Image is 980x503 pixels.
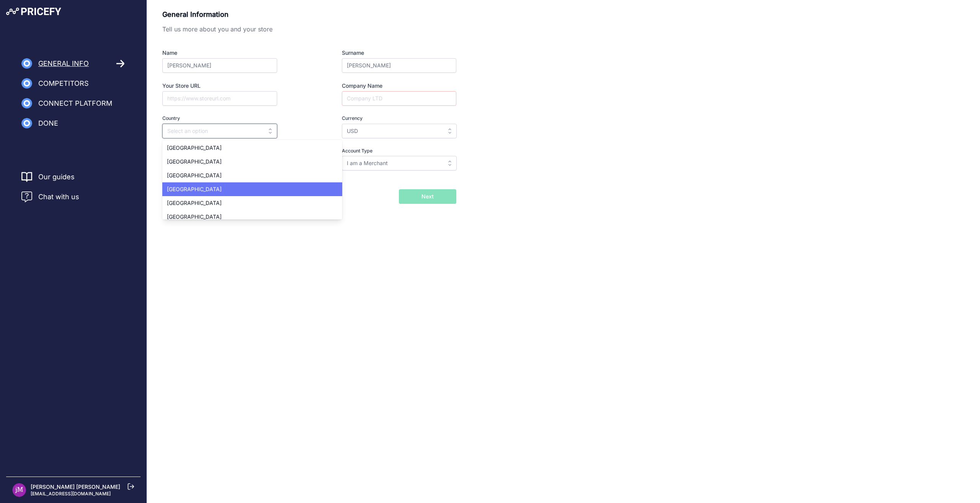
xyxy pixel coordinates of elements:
span: [GEOGRAPHIC_DATA] [167,144,222,151]
span: Next [421,193,434,200]
label: Company Name [342,82,456,90]
label: Surname [342,49,456,57]
p: [PERSON_NAME] [PERSON_NAME] [31,483,120,491]
p: General Information [162,9,456,20]
span: General Info [38,58,89,69]
label: Name [162,49,305,57]
span: [GEOGRAPHIC_DATA] [167,186,222,192]
span: [GEOGRAPHIC_DATA] [167,158,222,165]
p: Tell us more about you and your store [162,25,456,34]
img: Pricefy Logo [6,8,61,15]
label: Country [162,115,305,122]
span: Chat with us [38,192,79,202]
label: Currency [342,115,456,122]
span: [GEOGRAPHIC_DATA] [167,172,222,179]
p: [EMAIL_ADDRESS][DOMAIN_NAME] [31,491,120,497]
span: Competitors [38,78,89,89]
span: [GEOGRAPHIC_DATA] [167,213,222,220]
label: Account Type [342,147,456,155]
span: Done [38,118,58,129]
a: Chat with us [21,192,79,202]
input: Company LTD [342,91,456,106]
input: Select an option [162,124,277,138]
span: Connect Platform [38,98,112,109]
input: Select an option [342,124,457,138]
button: Next [399,189,456,204]
input: https://www.storeurl.com [162,91,277,106]
span: [GEOGRAPHIC_DATA] [167,200,222,206]
input: Select an option [342,156,457,170]
label: Your Store URL [162,82,305,90]
a: Our guides [38,172,75,182]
